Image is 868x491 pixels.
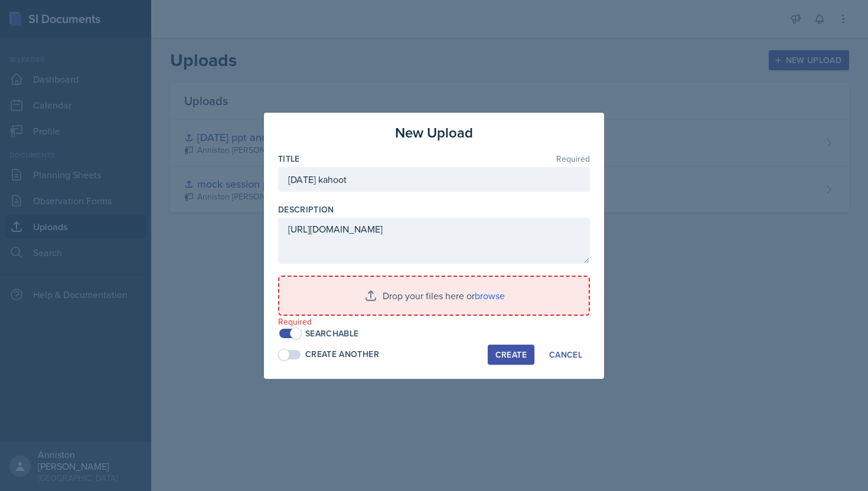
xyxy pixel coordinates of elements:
[541,345,590,365] button: Cancel
[395,122,473,143] h3: New Upload
[278,316,590,328] p: Required
[305,328,359,340] div: Searchable
[278,167,590,192] input: Enter title
[305,348,379,361] div: Create Another
[278,153,300,165] label: Title
[488,345,534,365] button: Create
[495,350,527,359] div: Create
[556,155,590,163] span: Required
[549,350,582,359] div: Cancel
[278,204,334,215] label: Description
